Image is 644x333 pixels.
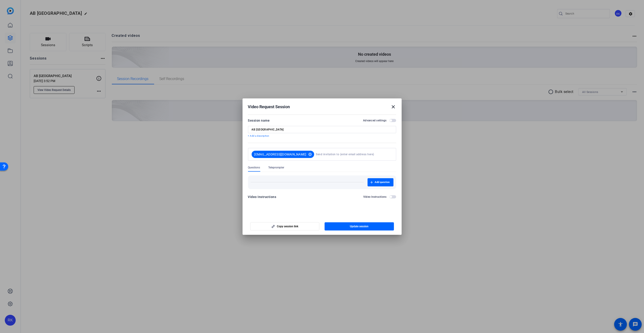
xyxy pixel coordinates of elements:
mat-icon: close [391,104,396,110]
input: Enter Session Name [252,128,393,131]
span: Update session [350,225,368,228]
mat-icon: cancel [306,152,314,156]
div: Video Request Session [248,104,396,110]
h2: Advanced settings [363,119,386,122]
span: [EMAIL_ADDRESS][DOMAIN_NAME] [254,152,306,157]
span: Copy session link [277,225,298,228]
span: Questions [248,166,260,169]
button: Copy session link [250,222,320,230]
input: Send invitation to (enter email address here) [316,150,391,159]
span: Add question [375,180,390,184]
button: Update session [325,222,394,230]
span: Teleprompter [268,166,284,169]
h2: Video Instructions [363,195,387,199]
button: Add question [368,178,393,186]
div: Session name [248,118,270,123]
div: Video Instructions [248,194,276,200]
p: + Add a description [248,134,396,138]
